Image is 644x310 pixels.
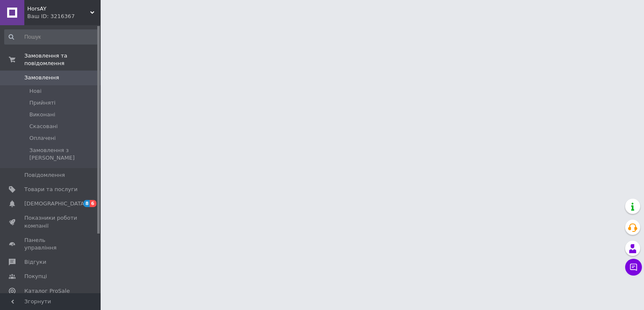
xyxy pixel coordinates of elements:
span: Показники роботи компанії [24,214,78,229]
span: Панель управління [24,236,78,252]
span: Нові [29,87,42,95]
span: Каталог ProSale [24,287,70,295]
span: Прийняті [29,99,55,107]
span: Виконані [29,111,55,118]
span: Скасовані [29,123,58,130]
div: Ваш ID: 3216367 [27,13,101,20]
span: Повідомлення [24,171,65,179]
span: Відгуки [24,258,46,266]
span: 6 [90,200,96,207]
span: Замовлення [24,74,59,81]
span: Замовлення з [PERSON_NAME] [29,147,98,162]
span: Покупці [24,273,47,280]
span: Замовлення та повідомлення [24,52,101,67]
span: HorsAY [27,5,90,13]
span: [DEMOGRAPHIC_DATA] [24,200,86,208]
input: Пошук [4,29,99,45]
span: Оплачені [29,134,56,142]
button: Чат з покупцем [625,259,642,276]
span: Товари та послуги [24,186,78,193]
span: 8 [83,200,90,207]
